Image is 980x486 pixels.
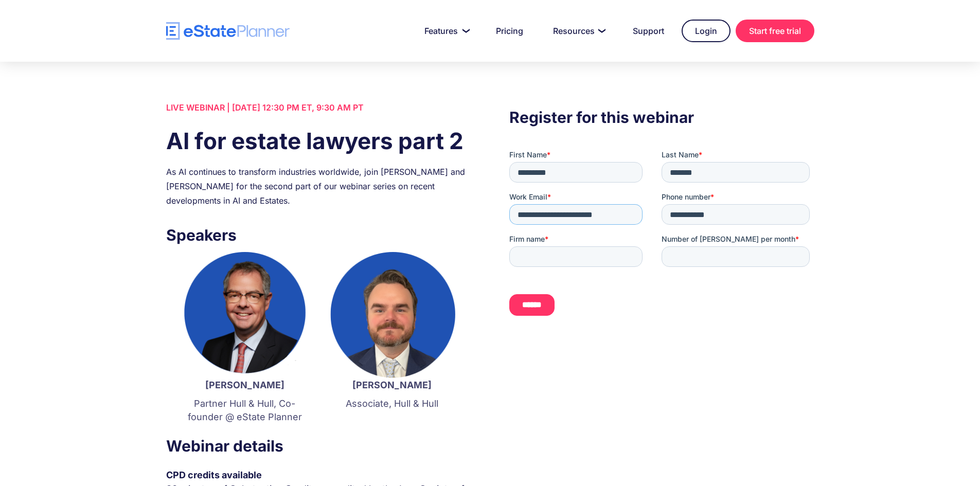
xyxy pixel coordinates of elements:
[329,397,455,410] p: Associate, Hull & Hull
[509,150,814,325] iframe: Form 0
[166,22,290,40] a: home
[166,470,262,480] strong: CPD credits available
[166,223,471,247] h3: Speakers
[352,380,432,390] strong: [PERSON_NAME]
[620,21,676,41] a: Support
[166,100,471,115] div: LIVE WEBINAR | [DATE] 12:30 PM ET, 9:30 AM PT
[484,21,536,41] a: Pricing
[509,105,814,129] h3: Register for this webinar
[205,380,284,390] strong: [PERSON_NAME]
[412,21,478,41] a: Features
[166,434,471,458] h3: Webinar details
[682,20,730,42] a: Login
[166,125,471,157] h1: AI for estate lawyers part 2
[166,165,471,208] div: As AI continues to transform industries worldwide, join [PERSON_NAME] and [PERSON_NAME] for the s...
[736,20,814,42] a: Start free trial
[182,397,308,424] p: Partner Hull & Hull, Co-founder @ eState Planner
[541,21,615,41] a: Resources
